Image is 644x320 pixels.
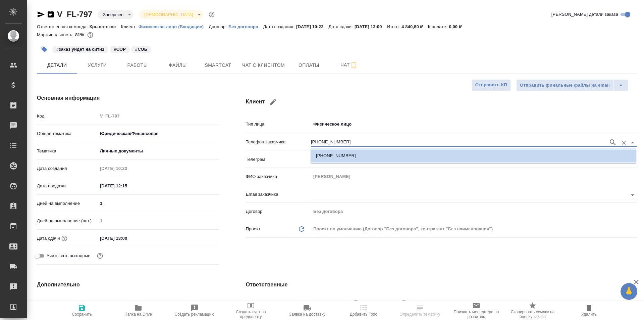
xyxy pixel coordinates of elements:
[52,46,109,52] span: заказ уйдёт на сити1
[313,299,361,307] div: [PERSON_NAME]
[98,216,219,226] input: Пустое поле
[399,312,440,317] span: Определить тематику
[98,181,156,191] input: ✎ Введи что-нибудь
[98,10,133,19] div: Завершен
[37,94,219,102] h4: Основная информация
[516,79,613,91] button: Отправить финальные файлы на email
[329,24,355,29] p: Дата сдачи:
[41,61,73,70] span: Детали
[628,190,637,200] button: Open
[311,223,637,235] div: Проект по умолчанию (Договор "Без договора", контрагент "Без наименования")
[401,24,428,29] p: 4 840,80 ₽
[81,61,113,70] span: Услуги
[37,200,98,207] p: Дней на выполнение
[311,207,637,216] input: Пустое поле
[86,31,95,39] button: 782.80 RUB;
[37,42,52,57] button: Добавить тэг
[246,173,311,180] p: ФИО заказчика
[37,24,90,29] p: Ответственная команда:
[47,253,91,259] span: Учитывать выходные
[60,234,69,243] button: Если добавить услуги и заполнить их объемом, то дата рассчитается автоматически
[166,301,223,320] button: Создать рекламацию
[504,301,561,320] button: Скопировать ссылку на оценку заказа
[72,312,92,317] span: Сохранить
[246,94,637,110] h4: Клиент
[263,24,296,29] p: Дата создания:
[98,128,219,139] div: Юридическая/Финансовая
[472,79,511,91] button: Отправить КП
[619,138,629,147] button: Очистить
[311,119,637,130] div: Физическое лицо
[98,198,219,208] input: ✎ Введи что-нибудь
[289,312,325,317] span: Заявка на доставку
[355,24,387,29] p: [DATE] 13:00
[246,139,311,145] p: Телефон заказчика
[139,10,203,19] div: Завершен
[98,111,219,121] input: Пустое поле
[246,208,311,215] p: Договор
[142,12,195,17] button: [DEMOGRAPHIC_DATA]
[223,301,279,320] button: Создать счет на предоплату
[246,121,311,128] p: Тип лица
[313,300,354,307] span: [PERSON_NAME]
[37,165,98,172] p: Дата создания
[37,300,98,306] p: Путь на drive
[37,148,98,154] p: Тематика
[361,300,402,307] span: [PERSON_NAME]
[124,312,152,317] span: Папка на Drive
[246,281,637,289] h4: Ответственные
[135,46,147,53] p: #СОБ
[37,218,98,224] p: Дней на выполнение (авт.)
[623,284,635,299] span: 🙏
[361,299,410,307] div: [PERSON_NAME]
[209,24,228,29] p: Договор:
[139,24,209,29] a: Физическое лицо (Входящие)
[551,11,618,18] span: [PERSON_NAME] детали заказа
[242,61,285,70] span: Чат с клиентом
[387,24,401,29] p: Итого:
[228,24,263,29] p: Без договора
[37,10,45,18] button: Скопировать ссылку для ЯМессенджера
[139,24,209,29] p: Физическое лицо (Входящие)
[350,312,377,317] span: Добавить Todo
[101,12,125,17] button: Завершен
[96,252,104,260] button: Выбери, если сб и вс нужно считать рабочими днями для выполнения заказа.
[90,24,121,29] p: Крылатское
[608,137,618,147] button: Поиск
[228,24,263,29] a: Без договора
[581,312,597,317] span: Удалить
[98,298,219,308] input: ✎ Введи что-нибудь
[448,301,504,320] button: Призвать менеджера по развитию
[98,233,156,243] input: ✎ Введи что-нибудь
[162,61,194,70] span: Файлы
[37,130,98,137] p: Общая тематика
[293,61,325,70] span: Оплаты
[311,172,637,181] input: Пустое поле
[246,191,311,198] p: Email заказчика
[392,301,448,320] button: Определить тематику
[37,113,98,120] p: Код
[350,61,358,69] svg: Подписаться
[449,24,467,29] p: 0,00 ₽
[56,46,104,53] p: #заказ уйдёт на сити1
[508,310,557,319] span: Скопировать ссылку на оценку заказа
[246,301,311,307] p: Клиентские менеджеры
[54,301,110,320] button: Сохранить
[561,301,617,320] button: Удалить
[47,10,55,18] button: Скопировать ссылку
[520,82,610,89] span: Отправить финальные файлы на email
[428,24,449,29] p: К оплате:
[452,310,500,319] span: Призвать менеджера по развитию
[246,226,261,232] p: Проект
[202,61,234,70] span: Smartcat
[114,46,126,53] p: #СОР
[37,183,98,189] p: Дата продажи
[227,310,275,319] span: Создать счет на предоплату
[316,152,356,159] p: [PHONE_NUMBER]
[621,283,637,300] button: 🙏
[57,10,92,19] a: V_FL-797
[175,312,215,317] span: Создать рекламацию
[121,24,138,29] p: Клиент:
[37,32,75,37] p: Маржинальность:
[37,235,60,242] p: Дата сдачи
